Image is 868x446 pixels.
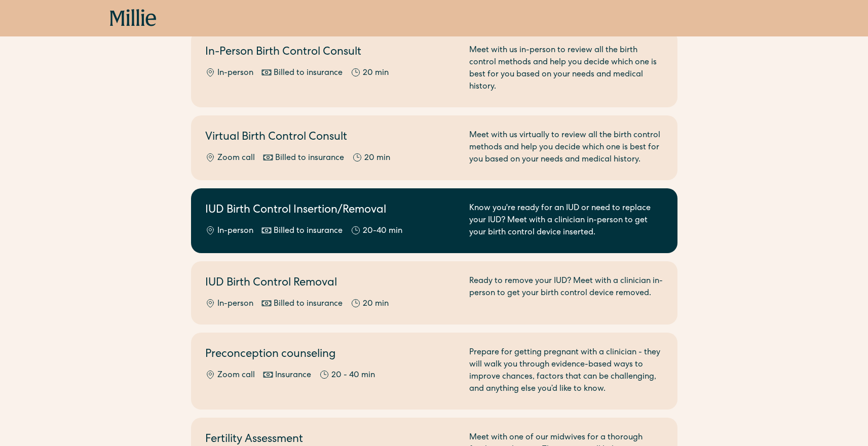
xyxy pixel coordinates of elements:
[275,152,344,165] div: Billed to insurance
[469,130,663,166] div: Meet with us virtually to review all the birth control methods and help you decide which one is b...
[217,152,255,165] div: Zoom call
[191,115,677,180] a: Virtual Birth Control ConsultZoom callBilled to insurance20 minMeet with us virtually to review a...
[363,225,402,237] div: 20-40 min
[217,67,253,79] div: In-person
[331,370,375,382] div: 20 - 40 min
[191,30,677,107] a: In-Person Birth Control ConsultIn-personBilled to insurance20 minMeet with us in-person to review...
[469,202,663,239] div: Know you're ready for an IUD or need to replace your IUD? Meet with a clinician in-person to get ...
[364,152,390,165] div: 20 min
[274,298,343,310] div: Billed to insurance
[469,275,663,310] div: Ready to remove your IUD? Meet with a clinician in-person to get your birth control device removed.
[274,225,343,237] div: Billed to insurance
[217,298,253,310] div: In-person
[205,45,457,61] h2: In-Person Birth Control Consult
[205,275,457,292] h2: IUD Birth Control Removal
[217,370,255,382] div: Zoom call
[217,225,253,237] div: In-person
[205,347,457,363] h2: Preconception counseling
[469,45,663,93] div: Meet with us in-person to review all the birth control methods and help you decide which one is b...
[275,370,311,382] div: Insurance
[205,130,457,146] h2: Virtual Birth Control Consult
[363,67,389,79] div: 20 min
[191,261,677,325] a: IUD Birth Control RemovalIn-personBilled to insurance20 minReady to remove your IUD? Meet with a ...
[274,67,343,79] div: Billed to insurance
[191,188,677,253] a: IUD Birth Control Insertion/RemovalIn-personBilled to insurance20-40 minKnow you're ready for an ...
[205,202,457,219] h2: IUD Birth Control Insertion/Removal
[469,347,663,395] div: Prepare for getting pregnant with a clinician - they will walk you through evidence-based ways to...
[363,298,389,310] div: 20 min
[191,333,677,410] a: Preconception counselingZoom callInsurance20 - 40 minPrepare for getting pregnant with a clinicia...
